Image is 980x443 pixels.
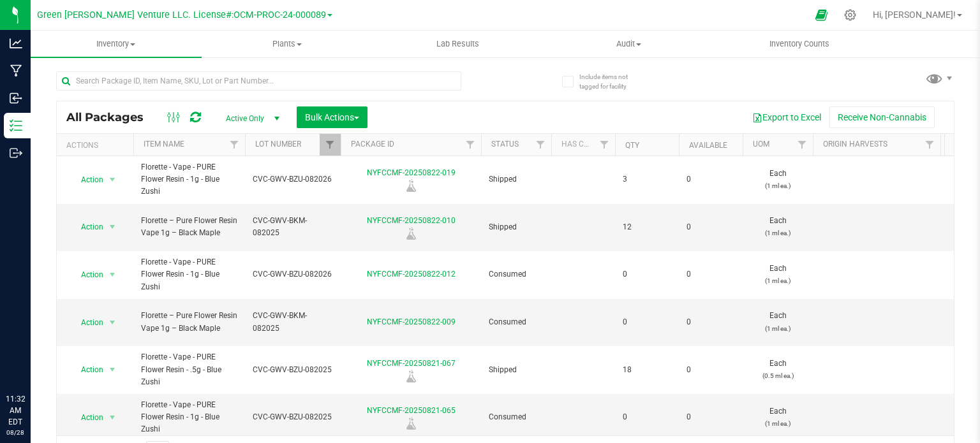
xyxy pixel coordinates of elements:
[623,268,671,280] span: 0
[829,106,935,128] button: Receive Non-Cannabis
[594,134,615,156] a: Filter
[141,215,237,239] span: Florette – Pure Flower Resin Vape 1g – Black Maple
[367,406,456,415] a: NYFCCMF-20250821-065
[70,361,104,379] span: Action
[141,256,237,293] span: Florette - Vape - PURE Flower Resin - 1g - Blue Zushi
[339,179,483,192] div: Lab Sample
[6,428,25,437] p: 08/28
[10,119,22,132] inline-svg: Inventory
[489,316,544,328] span: Consumed
[367,270,456,279] a: NYFCCMF-20250822-012
[752,38,847,50] span: Inventory Counts
[489,173,544,185] span: Shipped
[623,411,671,423] span: 0
[750,168,805,192] span: Each
[687,173,735,185] span: 0
[367,317,456,326] a: NYFCCMF-20250822-009
[687,411,735,423] span: 0
[105,409,121,426] span: select
[10,147,22,159] inline-svg: Outbound
[141,161,237,198] span: Florette - Vape - PURE Flower Resin - 1g - Blue Zushi
[792,134,813,156] a: Filter
[753,140,769,149] a: UOM
[489,411,544,423] span: Consumed
[491,140,519,149] a: Status
[10,92,22,105] inline-svg: Inbound
[202,38,372,50] span: Plants
[367,216,456,225] a: NYFCCMF-20250822-010
[253,215,333,239] span: CVC-GWV-BKM-082025
[105,361,121,379] span: select
[579,72,643,91] span: Include items not tagged for facility
[339,417,483,430] div: Lab Sample
[687,316,735,328] span: 0
[224,134,245,156] a: Filter
[297,106,367,128] button: Bulk Actions
[689,141,727,150] a: Available
[750,358,805,382] span: Each
[31,38,202,50] span: Inventory
[919,134,940,156] a: Filter
[687,268,735,280] span: 0
[551,134,615,156] th: Has COA
[873,10,956,20] span: Hi, [PERSON_NAME]!
[367,359,456,368] a: NYFCCMF-20250821-067
[489,268,544,280] span: Consumed
[750,263,805,287] span: Each
[105,266,121,284] span: select
[714,31,885,57] a: Inventory Counts
[253,310,333,334] span: CVC-GWV-BKM-082025
[750,310,805,334] span: Each
[37,10,326,20] span: Green [PERSON_NAME] Venture LLC. License#:OCM-PROC-24-000089
[70,409,104,426] span: Action
[253,173,333,185] span: CVC-GWV-BZU-082026
[744,106,829,128] button: Export to Excel
[419,38,496,50] span: Lab Results
[141,351,237,388] span: Florette - Vape - PURE Flower Resin - .5g - Blue Zushi
[56,71,461,91] input: Search Package ID, Item Name, SKU, Lot or Part Number...
[750,275,805,287] p: (1 ml ea.)
[530,134,551,156] a: Filter
[105,171,121,189] span: select
[489,364,544,376] span: Shipped
[13,341,51,379] iframe: Resource center
[373,31,544,57] a: Lab Results
[141,310,237,334] span: Florette – Pure Flower Resin Vape 1g – Black Maple
[687,221,735,233] span: 0
[339,370,483,382] div: Lab Sample
[253,364,333,376] span: CVC-GWV-BZU-082025
[687,364,735,376] span: 0
[750,370,805,382] p: (0.5 ml ea.)
[625,141,639,150] a: Qty
[339,227,483,240] div: Lab Sample
[105,314,121,331] span: select
[351,140,394,149] a: Package ID
[367,168,456,177] a: NYFCCMF-20250822-019
[544,38,713,50] span: Audit
[38,339,53,354] iframe: Resource center unread badge
[202,31,373,57] a: Plants
[31,31,202,57] a: Inventory
[70,266,104,284] span: Action
[623,221,671,233] span: 12
[623,364,671,376] span: 18
[6,393,25,428] p: 11:32 AM EDT
[105,218,121,236] span: select
[10,37,22,50] inline-svg: Analytics
[66,110,156,124] span: All Packages
[623,173,671,185] span: 3
[141,399,237,436] span: Florette - Vape - PURE Flower Resin - 1g - Blue Zushi
[255,140,301,149] a: Lot Number
[70,171,104,189] span: Action
[70,218,104,236] span: Action
[623,316,671,328] span: 0
[489,221,544,233] span: Shipped
[750,215,805,239] span: Each
[10,64,22,77] inline-svg: Manufacturing
[842,9,858,21] div: Manage settings
[253,268,333,280] span: CVC-GWV-BZU-082026
[750,227,805,239] p: (1 ml ea.)
[144,140,184,149] a: Item Name
[543,31,714,57] a: Audit
[807,3,836,27] span: Open Ecommerce Menu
